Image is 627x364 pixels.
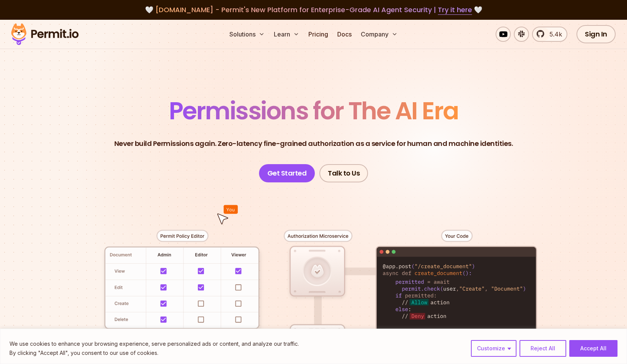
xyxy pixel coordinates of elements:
button: Learn [271,27,302,42]
a: Talk to Us [319,164,368,182]
span: 5.4k [545,30,562,39]
a: 5.4k [532,27,567,42]
a: Pricing [305,27,331,42]
p: We use cookies to enhance your browsing experience, serve personalized ads or content, and analyz... [9,339,299,348]
p: By clicking "Accept All", you consent to our use of cookies. [9,348,299,358]
img: Permit logo [8,21,82,47]
a: Get Started [259,164,315,182]
a: Sign In [576,25,616,43]
p: Never build Permissions again. Zero-latency fine-grained authorization as a service for human and... [114,138,513,149]
span: [DOMAIN_NAME] - Permit's New Platform for Enterprise-Grade AI Agent Security | [155,5,472,14]
a: Docs [334,27,355,42]
button: Reject All [520,340,566,357]
button: Solutions [226,27,268,42]
div: 🤍 🤍 [18,5,609,15]
a: Try it here [438,5,472,15]
button: Company [358,27,401,42]
button: Customize [471,340,516,357]
span: Permissions for The AI Era [169,94,458,128]
button: Accept All [569,340,618,357]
